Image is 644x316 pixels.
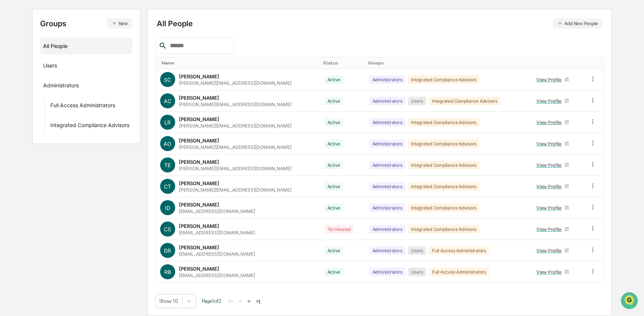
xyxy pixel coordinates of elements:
span: ID [165,205,170,211]
div: Toggle SortBy [368,60,526,66]
div: All People [157,18,602,28]
div: Active [324,75,344,84]
span: RB [164,269,171,275]
div: View Profile [536,120,564,125]
div: View Profile [536,162,564,168]
div: Administrators [369,161,405,169]
a: 🔎Data Lookup [5,106,50,119]
span: CS [164,226,171,232]
div: [PERSON_NAME] [179,138,219,144]
div: 🔎 [8,109,14,115]
div: All People [43,40,129,52]
div: View Profile [536,226,564,232]
div: View Profile [536,269,564,275]
div: Active [324,268,344,276]
div: [PERSON_NAME] [179,202,219,208]
a: Powered byPylon [53,127,91,133]
div: Administrators [369,75,405,84]
div: View Profile [536,184,564,189]
div: Active [324,97,344,105]
div: [PERSON_NAME][EMAIL_ADDRESS][DOMAIN_NAME] [179,144,291,150]
div: 🗄️ [54,95,60,101]
button: < [237,298,244,304]
a: View Profile [533,266,572,278]
span: SC [164,76,171,83]
div: Toggle SortBy [591,60,600,66]
div: Toggle SortBy [323,60,362,66]
div: Administrators [369,118,405,127]
div: [PERSON_NAME] [179,116,219,122]
div: View Profile [536,141,564,147]
a: View Profile [533,223,572,235]
div: [PERSON_NAME][EMAIL_ADDRESS][DOMAIN_NAME] [179,123,291,129]
button: |< [227,298,236,304]
div: Full Access Administrators [429,268,489,276]
div: [PERSON_NAME][EMAIL_ADDRESS][DOMAIN_NAME] [179,80,291,86]
a: View Profile [533,74,572,85]
div: Administrators [369,268,405,276]
a: View Profile [533,181,572,192]
div: Integrated Compliance Advisors [408,182,479,191]
div: [PERSON_NAME] [179,73,219,79]
div: Administrators [369,225,405,234]
div: [PERSON_NAME] [179,223,219,229]
div: Users [408,97,426,105]
div: Terminated [324,225,354,234]
div: Administrators [369,139,405,148]
div: Administrators [43,82,79,91]
span: Page 1 of 2 [202,298,221,304]
div: Integrated Compliance Advisors [50,122,129,131]
div: Users [43,62,57,71]
a: View Profile [533,245,572,256]
iframe: Open customer support [620,291,640,312]
div: Administrators [369,182,405,191]
div: [PERSON_NAME] [179,244,219,250]
div: [PERSON_NAME][EMAIL_ADDRESS][DOMAIN_NAME] [179,102,291,107]
div: Active [324,204,344,212]
div: Integrated Compliance Advisors [408,161,479,169]
div: [PERSON_NAME][EMAIL_ADDRESS][DOMAIN_NAME] [179,166,291,171]
button: Add New People [553,18,603,28]
div: View Profile [536,205,564,211]
div: Users [408,246,426,255]
button: New [107,18,132,28]
div: [PERSON_NAME] [179,95,219,101]
div: Integrated Compliance Advisors [408,225,479,234]
div: [PERSON_NAME] [179,159,219,165]
a: View Profile [533,159,572,171]
div: Administrators [369,246,405,255]
div: Integrated Compliance Advisors [408,118,479,127]
div: Integrated Compliance Advisors [408,75,479,84]
div: Toggle SortBy [532,60,582,66]
span: TE [164,162,171,168]
img: 1746055101610-c473b297-6a78-478c-a979-82029cc54cd1 [8,57,21,71]
div: [EMAIL_ADDRESS][DOMAIN_NAME] [179,273,255,278]
span: Data Lookup [15,109,47,116]
div: Toggle SortBy [162,60,317,66]
div: Active [324,118,344,127]
a: View Profile [533,138,572,150]
div: [EMAIL_ADDRESS][DOMAIN_NAME] [179,230,255,235]
span: AO [164,141,171,147]
div: Start new chat [26,57,123,65]
div: Active [324,139,344,148]
div: View Profile [536,77,564,82]
div: Integrated Compliance Advisors [429,97,500,105]
div: [PERSON_NAME] [179,180,219,186]
button: Start new chat [128,60,137,69]
div: Administrators [369,97,405,105]
span: DR [164,247,171,254]
span: Preclearance [15,94,48,102]
div: [EMAIL_ADDRESS][DOMAIN_NAME] [179,251,255,257]
div: 🖐️ [8,95,14,101]
p: How can we help? [8,16,137,28]
div: We're available if you need us! [26,65,95,71]
span: CT [164,183,171,190]
div: Integrated Compliance Advisors [408,139,479,148]
button: > [245,298,253,304]
div: Full Access Administrators [50,102,115,111]
a: View Profile [533,95,572,107]
div: Groups [40,18,132,28]
div: [PERSON_NAME] [179,266,219,272]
